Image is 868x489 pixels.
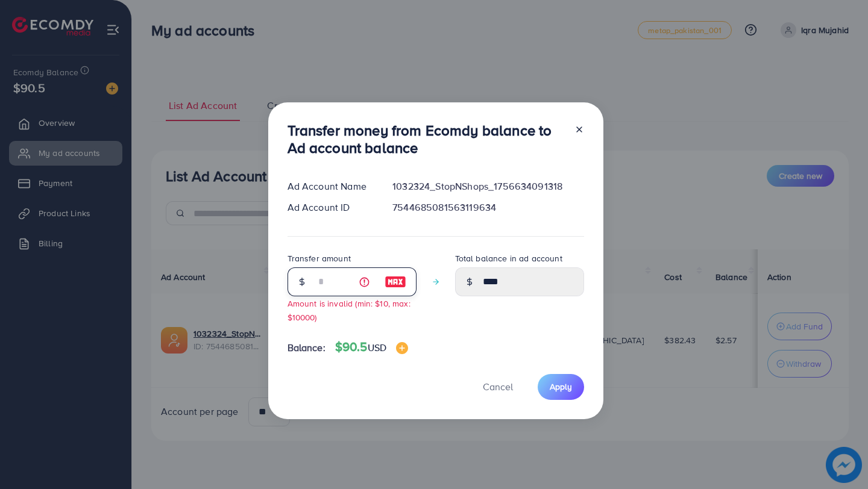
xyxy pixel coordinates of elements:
span: Cancel [483,380,513,393]
h4: $90.5 [335,340,408,355]
div: Ad Account ID [278,201,383,214]
label: Transfer amount [288,252,351,264]
h3: Transfer money from Ecomdy balance to Ad account balance [288,122,565,157]
span: USD [368,341,386,354]
span: Balance: [288,341,325,355]
span: Apply [550,381,572,393]
div: 1032324_StopNShops_1756634091318 [383,179,593,193]
button: Cancel [468,374,528,400]
label: Total balance in ad account [455,252,562,264]
img: image [396,342,408,354]
small: Amount is invalid (min: $10, max: $10000) [288,297,410,323]
img: image [385,275,406,289]
button: Apply [538,374,584,400]
div: Ad Account Name [278,179,383,193]
div: 7544685081563119634 [383,201,593,214]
